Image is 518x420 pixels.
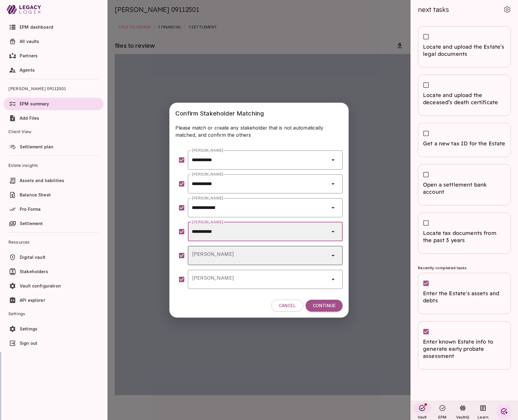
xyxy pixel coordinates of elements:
[8,307,99,321] span: Settings
[423,290,506,304] span: Enter the Estate's assets and debts
[20,269,48,274] span: Stakeholders
[423,92,506,106] span: Locate and upload the deceased’s death certificate
[423,338,506,360] span: Enter known Estate info to generate early probate assessment
[423,230,506,244] span: Locate tax documents from the past 3 years
[456,415,469,419] span: VaultIQ
[20,144,53,149] span: Settlement plan
[418,415,427,419] span: Vault
[192,196,223,201] label: [PERSON_NAME]
[8,158,99,173] span: Estate insights
[418,266,467,270] span: Recently completed tasks
[8,235,99,249] span: Resources
[175,110,264,117] span: Confirm Stakeholder Matching
[20,207,41,212] span: Pro Forma
[175,125,325,138] span: Please match or create any stakeholder that is not automatically matched, and confirm the others
[423,140,506,147] span: Get a new tax ID for the Estate
[20,101,49,106] span: EPM summary
[20,255,45,260] span: Digital vault
[20,298,45,303] span: API explorer
[423,43,506,58] span: Locate and upload the Estate's legal documents
[20,341,37,346] span: Sign out
[192,148,223,153] label: [PERSON_NAME]
[418,5,449,14] span: next tasks
[8,124,99,139] span: Client View
[478,415,488,419] span: Learn
[8,81,99,96] span: [PERSON_NAME] 09112501
[423,181,506,196] span: Open a settlement bank account
[192,172,223,177] label: [PERSON_NAME]
[192,219,223,224] label: [PERSON_NAME]
[20,116,39,121] span: Add Files
[20,39,39,44] span: All vaults
[313,303,335,308] span: Continue
[498,405,510,417] button: Create your first task
[20,67,35,73] span: Agents
[306,300,343,312] button: Continue
[20,24,53,30] span: EPM dashboard
[438,415,446,419] span: EPM
[20,178,64,183] span: Assets and liabilities
[20,192,51,197] span: Balance Sheet
[20,326,37,331] span: Settings
[20,221,43,226] span: Settlement
[20,283,61,288] span: Vault configuration
[20,53,38,58] span: Partners
[279,303,296,308] span: Cancel
[271,300,303,312] button: Cancel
